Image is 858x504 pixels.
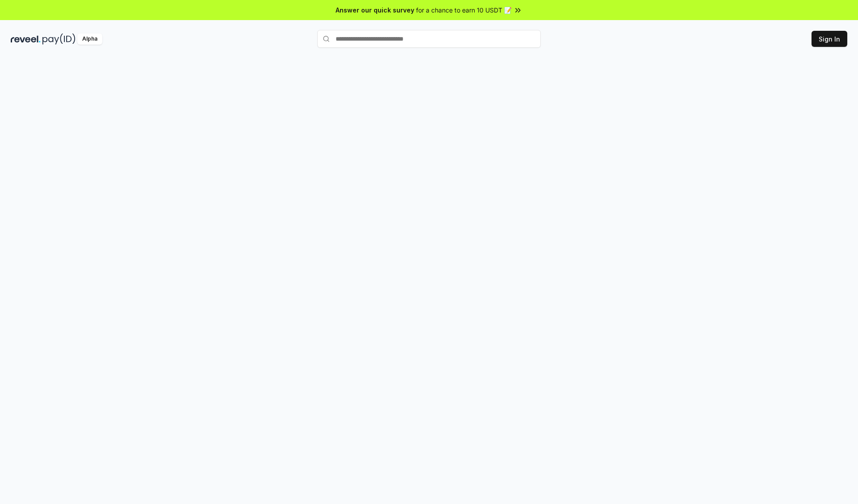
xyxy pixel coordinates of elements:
button: Sign In [812,31,847,47]
span: for a chance to earn 10 USDT 📝 [416,5,512,15]
img: reveel_dark [11,33,41,45]
div: Alpha [77,33,102,45]
img: pay_id [42,33,76,45]
span: Answer our quick survey [336,5,414,15]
